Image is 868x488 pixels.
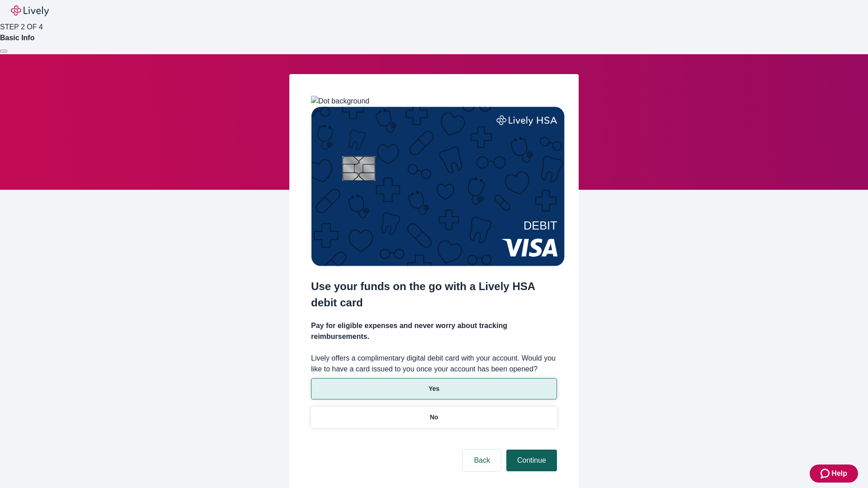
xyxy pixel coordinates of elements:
[11,5,49,16] img: Lively
[311,353,557,375] label: Lively offers a complimentary digital debit card with your account. Would you like to have a card...
[821,468,831,479] svg: Zendesk support icon
[311,107,565,266] img: Debit card
[506,450,557,471] button: Continue
[311,407,557,428] button: No
[311,320,557,342] h4: Pay for eligible expenses and never worry about tracking reimbursements.
[311,96,369,107] img: Dot background
[429,384,439,394] p: Yes
[311,278,557,311] h2: Use your funds on the go with a Lively HSA debit card
[430,413,439,422] p: No
[311,378,557,399] button: Yes
[463,450,501,471] button: Back
[831,468,847,479] span: Help
[810,465,858,483] button: Zendesk support iconHelp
